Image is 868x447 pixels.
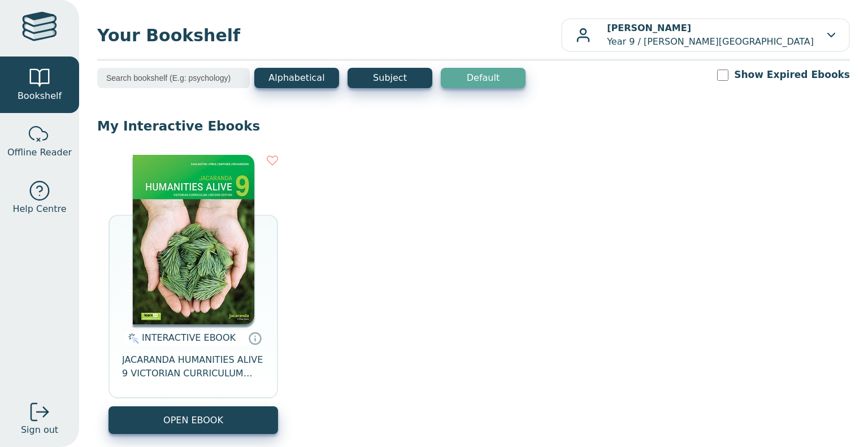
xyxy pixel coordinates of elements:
[18,89,62,103] span: Bookshelf
[734,68,850,82] label: Show Expired Ebooks
[7,146,72,159] span: Offline Reader
[441,68,526,88] button: Default
[561,18,850,52] button: [PERSON_NAME]Year 9 / [PERSON_NAME][GEOGRAPHIC_DATA]
[254,68,339,88] button: Alphabetical
[108,406,278,434] button: OPEN EBOOK
[133,155,254,324] img: 077f7911-7c91-e911-a97e-0272d098c78b.jpg
[142,332,236,343] span: INTERACTIVE EBOOK
[97,68,250,88] input: Search bookshelf (E.g: psychology)
[607,21,814,49] p: Year 9 / [PERSON_NAME][GEOGRAPHIC_DATA]
[97,23,561,48] span: Your Bookshelf
[122,353,264,380] span: JACARANDA HUMANITIES ALIVE 9 VICTORIAN CURRICULUM LEARNON EBOOK 2E
[348,68,432,88] button: Subject
[248,331,262,345] a: Interactive eBooks are accessed online via the publisher’s portal. They contain interactive resou...
[607,23,691,33] b: [PERSON_NAME]
[125,332,139,345] img: interactive.svg
[97,118,850,134] p: My Interactive Ebooks
[12,202,66,216] span: Help Centre
[21,423,58,437] span: Sign out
